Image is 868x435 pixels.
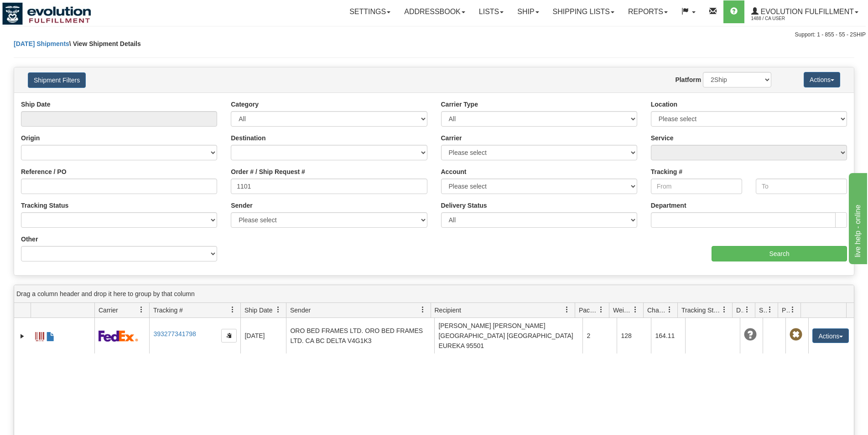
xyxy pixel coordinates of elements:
[134,302,149,317] a: Carrier filter column settings
[397,0,472,23] a: Addressbook
[343,0,397,23] a: Settings
[847,171,867,264] iframe: chat widget
[231,167,305,176] label: Order # / Ship Request #
[231,133,265,143] label: Destination
[628,302,643,317] a: Weight filter column settings
[579,306,598,315] span: Packages
[441,201,487,210] label: Delivery Status
[621,0,675,23] a: Reports
[647,306,666,315] span: Charge
[231,201,252,210] label: Sender
[21,133,40,143] label: Origin
[18,332,27,341] a: Expand
[744,0,865,23] a: Evolution Fulfillment 1488 / CA User
[221,329,237,343] button: Copy to clipboard
[231,100,259,109] label: Category
[756,179,847,194] input: To
[14,40,69,47] a: [DATE] Shipments
[415,302,431,317] a: Sender filter column settings
[21,100,51,109] label: Ship Date
[2,2,91,25] img: logo1488.jpg
[99,306,118,315] span: Carrier
[651,318,685,353] td: 164.11
[662,302,677,317] a: Charge filter column settings
[812,328,849,343] button: Actions
[21,235,38,244] label: Other
[582,318,617,353] td: 2
[759,306,767,315] span: Shipment Issues
[593,302,609,317] a: Packages filter column settings
[546,0,621,23] a: Shipping lists
[153,330,196,338] a: 393277341798
[35,328,44,343] a: Label
[441,133,462,143] label: Carrier
[472,0,510,23] a: Lists
[782,306,790,315] span: Pickup Status
[651,100,677,109] label: Location
[790,328,802,341] span: Pickup Not Assigned
[225,302,240,317] a: Tracking # filter column settings
[675,75,701,84] label: Platform
[244,306,272,315] span: Ship Date
[14,285,854,303] div: grid grouping header
[441,100,478,109] label: Carrier Type
[21,167,67,176] label: Reference / PO
[762,302,778,317] a: Shipment Issues filter column settings
[290,306,311,315] span: Sender
[286,318,434,353] td: ORO BED FRAMES LTD. ORO BED FRAMES LTD. CA BC DELTA V4G1K3
[804,72,840,87] button: Actions
[559,302,575,317] a: Recipient filter column settings
[99,330,138,342] img: 2 - FedEx Express®
[651,179,742,194] input: From
[510,0,546,23] a: Ship
[681,306,721,315] span: Tracking Status
[434,318,582,353] td: [PERSON_NAME] [PERSON_NAME] [GEOGRAPHIC_DATA] [GEOGRAPHIC_DATA] EUREKA 95501
[717,302,732,317] a: Tracking Status filter column settings
[240,318,286,353] td: [DATE]
[435,306,461,315] span: Recipient
[736,306,744,315] span: Delivery Status
[651,201,686,210] label: Department
[2,31,866,39] div: Support: 1 - 855 - 55 - 2SHIP
[651,133,674,143] label: Service
[613,306,632,315] span: Weight
[785,302,800,317] a: Pickup Status filter column settings
[46,328,55,343] a: Commercial Invoice
[28,72,86,88] button: Shipment Filters
[69,40,141,47] span: \ View Shipment Details
[712,246,847,261] input: Search
[617,318,651,353] td: 128
[651,167,682,176] label: Tracking #
[744,328,757,341] span: Unknown
[270,302,286,317] a: Ship Date filter column settings
[441,167,467,176] label: Account
[759,8,854,15] span: Evolution Fulfillment
[21,201,68,210] label: Tracking Status
[751,14,820,23] span: 1488 / CA User
[153,306,183,315] span: Tracking #
[7,5,84,16] div: live help - online
[739,302,755,317] a: Delivery Status filter column settings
